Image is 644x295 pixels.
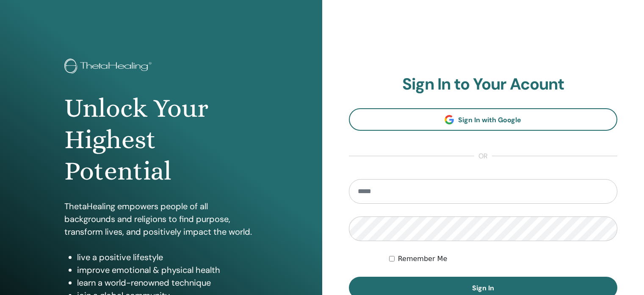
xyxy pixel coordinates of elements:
[458,115,521,124] span: Sign In with Google
[398,254,448,264] label: Remember Me
[349,75,618,94] h2: Sign In to Your Acount
[77,264,258,276] li: improve emotional & physical health
[472,284,494,292] span: Sign In
[64,93,258,187] h1: Unlock Your Highest Potential
[77,251,258,264] li: live a positive lifestyle
[349,108,618,131] a: Sign In with Google
[64,200,258,238] p: ThetaHealing empowers people of all backgrounds and religions to find purpose, transform lives, a...
[77,276,258,289] li: learn a world-renowned technique
[474,151,492,161] span: or
[389,254,617,264] div: Keep me authenticated indefinitely or until I manually logout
